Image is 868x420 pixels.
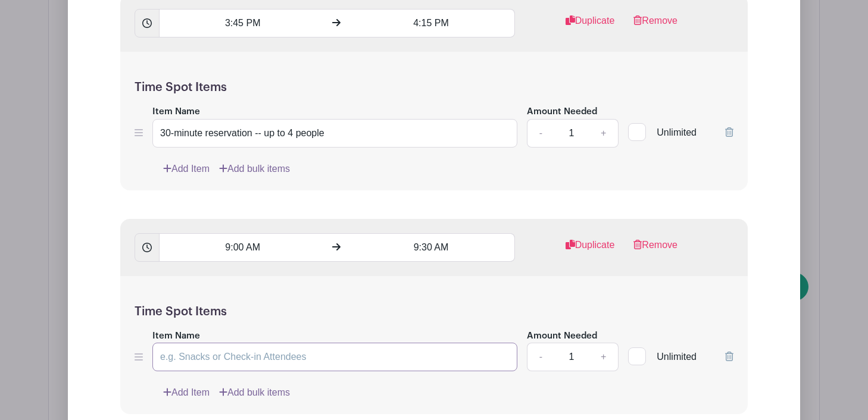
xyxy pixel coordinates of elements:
[633,14,677,37] a: Remove
[219,162,290,176] a: Add bulk items
[163,162,210,176] a: Add Item
[135,80,733,95] h5: Time Spot Items
[527,119,554,148] a: -
[633,238,677,262] a: Remove
[152,343,517,371] input: e.g. Snacks or Check-in Attendees
[527,105,597,119] label: Amount Needed
[589,119,619,148] a: +
[657,352,697,362] span: Unlimited
[348,9,514,37] input: Set End Time
[566,238,615,262] a: Duplicate
[348,233,514,262] input: Set End Time
[566,14,615,37] a: Duplicate
[152,330,200,343] label: Item Name
[589,343,619,371] a: +
[527,330,597,343] label: Amount Needed
[159,233,326,262] input: Set Start Time
[135,305,733,319] h5: Time Spot Items
[219,385,290,400] a: Add bulk items
[527,343,554,371] a: -
[163,385,210,400] a: Add Item
[657,127,697,137] span: Unlimited
[152,105,200,119] label: Item Name
[159,9,326,37] input: Set Start Time
[152,119,517,148] input: e.g. Snacks or Check-in Attendees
